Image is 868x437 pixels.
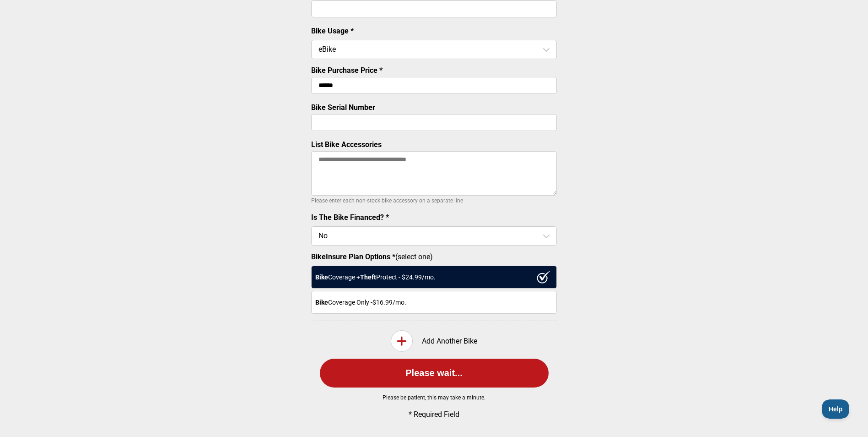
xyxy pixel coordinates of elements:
[311,213,389,222] label: Is The Bike Financed? *
[311,330,557,352] div: Add Another Bike
[311,195,557,206] p: Please enter each non-stock bike accessory on a separate line
[311,27,354,35] label: Bike Usage *
[320,359,549,388] button: Please wait...
[297,394,571,401] p: Please be patient, this may take a minute.
[311,103,375,112] label: Bike Serial Number
[311,291,557,314] div: Coverage Only - $16.99 /mo.
[311,266,557,289] div: Coverage + Protect - $ 24.99 /mo.
[311,66,383,75] label: Bike Purchase Price *
[315,273,328,281] strong: Bike
[360,273,376,281] strong: Theft
[311,140,382,149] label: List Bike Accessories
[327,410,542,419] p: * Required Field
[315,299,328,306] strong: Bike
[537,271,550,284] img: ux1sgP1Haf775SAghJI38DyDlYP+32lKFAAAAAElFTkSuQmCC
[311,252,395,261] strong: BikeInsure Plan Options *
[311,252,557,261] label: (select one)
[822,399,850,419] iframe: Toggle Customer Support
